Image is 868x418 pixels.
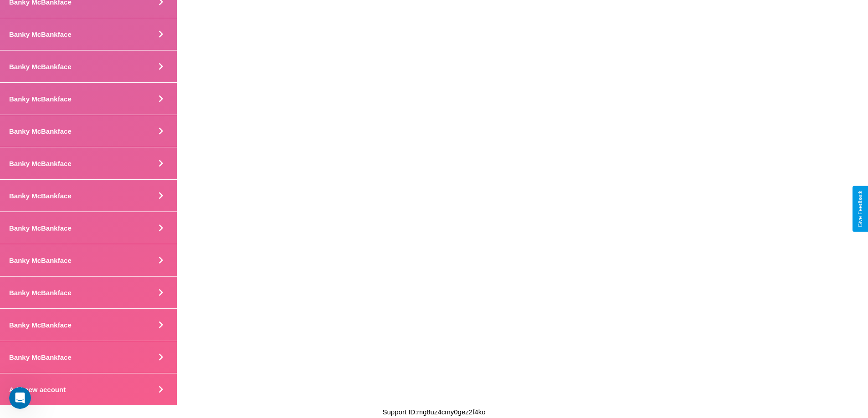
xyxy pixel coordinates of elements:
h4: Banky McBankface [9,127,72,135]
h4: Banky McBankface [9,30,72,38]
h4: Add new account [9,386,66,393]
h4: Banky McBankface [9,160,72,167]
h4: Banky McBankface [9,257,72,264]
iframe: Intercom live chat [9,387,31,409]
h4: Banky McBankface [9,192,72,200]
h4: Banky McBankface [9,289,72,297]
h4: Banky McBankface [9,224,72,232]
h4: Banky McBankface [9,321,72,329]
h4: Banky McBankface [9,95,72,103]
h4: Banky McBankface [9,63,72,71]
div: Give Feedback [857,191,863,227]
p: Support ID: mg8uz4cmy0gez2f4ko [383,406,486,418]
h4: Banky McBankface [9,353,72,361]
